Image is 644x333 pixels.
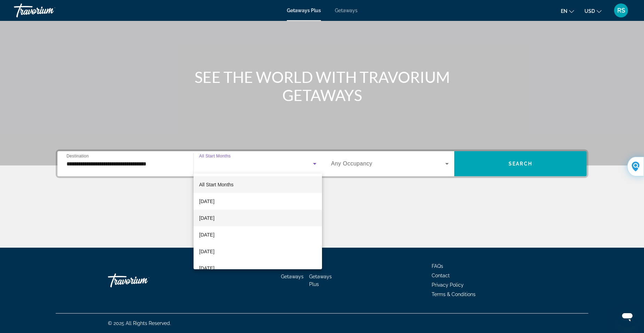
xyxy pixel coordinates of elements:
iframe: Button to launch messaging window [616,305,638,327]
span: [DATE] [199,214,214,222]
span: [DATE] [199,231,214,239]
span: [DATE] [199,264,214,272]
span: All Start Months [199,182,234,187]
span: [DATE] [199,247,214,256]
span: [DATE] [199,197,214,206]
